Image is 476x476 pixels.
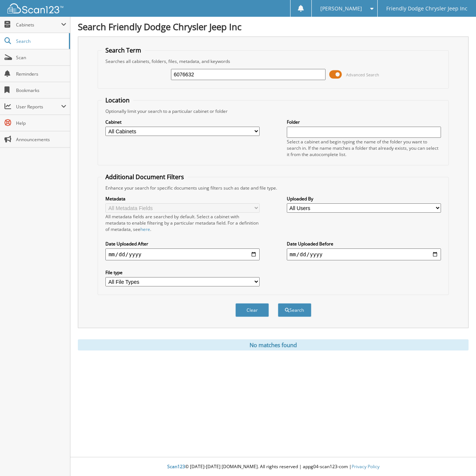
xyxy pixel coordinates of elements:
[16,120,66,126] span: Help
[16,38,65,44] span: Search
[78,339,469,350] div: No matches found
[16,136,66,143] span: Announcements
[105,213,260,232] div: All metadata fields are searched by default. Select a cabinet with metadata to enable filtering b...
[102,58,444,64] div: Searches all cabinets, folders, files, metadata, and keywords
[70,458,476,476] div: © [DATE]-[DATE] [DOMAIN_NAME]. All rights reserved | appg04-scan123-com |
[278,303,311,317] button: Search
[105,119,260,125] label: Cabinet
[352,463,380,470] a: Privacy Policy
[16,54,66,61] span: Scan
[16,71,66,77] span: Reminders
[287,241,441,247] label: Date Uploaded Before
[102,46,145,54] legend: Search Term
[102,185,444,191] div: Enhance your search for specific documents using filters such as date and file type.
[105,248,260,260] input: start
[167,463,185,470] span: Scan123
[287,139,441,158] div: Select a cabinet and begin typing the name of the folder you want to search in. If the name match...
[105,196,260,202] label: Metadata
[287,196,441,202] label: Uploaded By
[16,87,66,93] span: Bookmarks
[78,20,469,33] h1: Search Friendly Dodge Chrysler Jeep Inc
[287,248,441,260] input: end
[102,173,188,181] legend: Additional Document Filters
[235,303,269,317] button: Clear
[16,104,61,110] span: User Reports
[287,119,441,125] label: Folder
[439,440,476,476] iframe: Chat Widget
[105,269,260,276] label: File type
[102,96,133,104] legend: Location
[7,3,63,13] img: scan123-logo-white.svg
[105,241,260,247] label: Date Uploaded After
[320,6,362,11] span: [PERSON_NAME]
[16,22,61,28] span: Cabinets
[386,6,467,11] span: Friendly Dodge Chrysler Jeep Inc
[102,108,444,114] div: Optionally limit your search to a particular cabinet or folder
[346,72,379,77] span: Advanced Search
[140,226,150,232] a: here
